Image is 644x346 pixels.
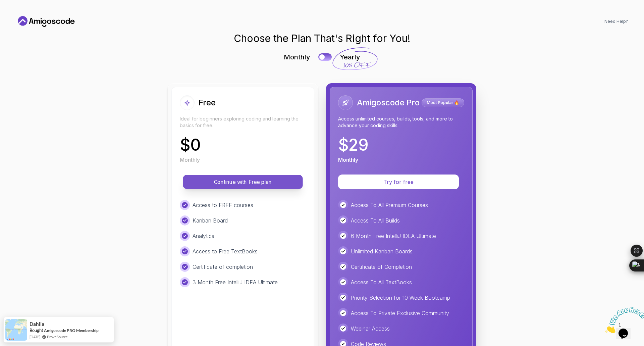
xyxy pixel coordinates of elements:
p: Ideal for beginners exploring coding and learning the basics for free. [180,115,306,129]
p: Access to FREE courses [193,201,253,209]
a: Amigoscode PRO Membership [44,328,99,333]
h2: Amigoscode Pro [357,97,420,108]
span: Bought [30,328,43,333]
p: $ 29 [338,137,369,153]
p: Certificate of completion [193,263,253,271]
span: Dahlia [30,321,44,327]
p: Access to Free TextBooks [193,247,258,255]
a: ProveSource [47,335,68,339]
p: Analytics [193,232,214,240]
iframe: chat widget [602,304,644,336]
p: Access To All Premium Courses [351,201,428,209]
p: Access To All Builds [351,216,400,225]
p: Access unlimited courses, builds, tools, and more to advance your coding skills. [338,115,464,129]
p: Certificate of Completion [351,263,412,271]
p: 3 Month Free IntelliJ IDEA Ultimate [193,278,278,286]
p: Webinar Access [351,325,390,333]
p: Try for free [346,178,451,186]
button: Try for free [338,175,459,189]
p: Continue with Free plan [191,178,295,186]
p: Access To All TextBooks [351,278,412,286]
h2: Free [199,97,216,108]
span: [DATE] [30,334,40,340]
a: Home link [16,16,76,27]
p: Priority Selection for 10 Week Bootcamp [351,294,450,302]
p: Most Popular 🔥 [423,99,463,106]
p: $ 0 [180,137,201,153]
p: Monthly [338,156,358,164]
h1: Choose the Plan That's Right for You! [234,32,410,44]
button: Continue with Free plan [183,175,303,189]
p: 6 Month Free IntelliJ IDEA Ultimate [351,232,436,240]
p: Unlimited Kanban Boards [351,247,413,255]
img: provesource social proof notification image [5,319,27,341]
p: Monthly [284,52,310,62]
p: Access To Private Exclusive Community [351,309,449,317]
img: Chat attention grabber [3,3,44,29]
p: Kanban Board [193,216,228,225]
p: Monthly [180,156,200,164]
span: 1 [3,3,5,8]
a: Need Help? [604,19,628,24]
